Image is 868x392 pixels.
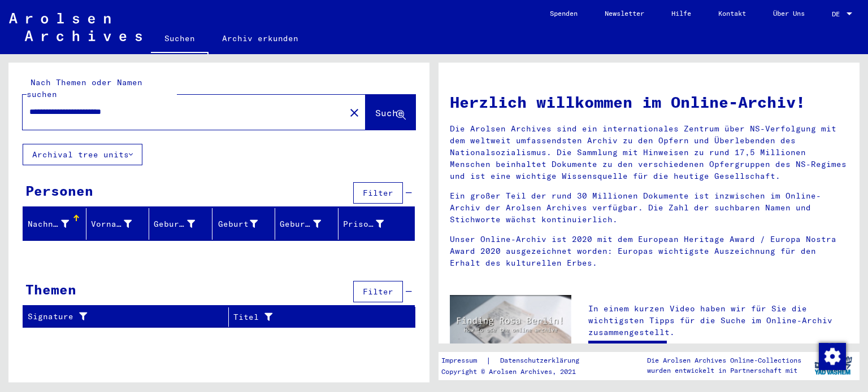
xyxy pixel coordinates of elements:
[275,208,338,240] mat-header-cell: Geburtsdatum
[818,342,845,369] div: Zustimmung ändern
[28,311,214,323] div: Signature
[343,215,401,233] div: Prisoner #
[28,218,69,230] div: Nachname
[343,218,384,230] div: Prisoner #
[375,107,403,118] span: Suche
[363,188,393,198] span: Filter
[450,190,848,226] p: Ein großer Teil der rund 30 Millionen Dokumente ist inzwischen im Online-Archiv der Arolsen Archi...
[23,208,86,240] mat-header-cell: Nachname
[353,281,403,302] button: Filter
[27,77,142,99] mat-label: Nach Themen oder Namen suchen
[647,355,801,365] p: Die Arolsen Archives Online-Collections
[343,101,366,124] button: Clear
[450,234,848,269] p: Unser Online-Archiv ist 2020 mit dem European Heritage Award / Europa Nostra Award 2020 ausgezeic...
[151,25,209,54] a: Suchen
[441,355,593,367] div: |
[209,25,312,52] a: Archiv erkunden
[491,355,593,367] a: Datenschutzerklärung
[338,208,415,240] mat-header-cell: Prisoner #
[812,351,854,380] img: yv_logo.png
[154,215,212,233] div: Geburtsname
[217,215,275,233] div: Geburt‏
[832,10,844,18] span: DE
[450,295,571,361] img: video.jpg
[233,311,387,323] div: Titel
[28,215,86,233] div: Nachname
[86,208,150,240] mat-header-cell: Vorname
[450,90,848,114] h1: Herzlich willkommen im Online-Archiv!
[363,287,393,297] span: Filter
[91,215,149,233] div: Vorname
[233,308,401,326] div: Titel
[353,182,403,204] button: Filter
[91,218,132,230] div: Vorname
[819,343,846,370] img: Zustimmung ändern
[348,106,361,120] mat-icon: close
[149,208,212,240] mat-header-cell: Geburtsname
[212,208,276,240] mat-header-cell: Geburt‏
[154,218,195,230] div: Geburtsname
[280,215,338,233] div: Geburtsdatum
[588,341,667,363] a: Video ansehen
[9,13,142,41] img: Arolsen_neg.svg
[441,355,486,367] a: Impressum
[441,367,593,377] p: Copyright © Arolsen Archives, 2021
[366,95,415,130] button: Suche
[280,218,321,230] div: Geburtsdatum
[25,279,76,299] div: Themen
[588,303,848,338] p: In einem kurzen Video haben wir für Sie die wichtigsten Tipps für die Suche im Online-Archiv zusa...
[217,218,258,230] div: Geburt‏
[25,180,93,201] div: Personen
[647,365,801,376] p: wurden entwickelt in Partnerschaft mit
[28,308,228,326] div: Signature
[450,123,848,182] p: Die Arolsen Archives sind ein internationales Zentrum über NS-Verfolgung mit dem weltweit umfasse...
[23,144,142,165] button: Archival tree units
